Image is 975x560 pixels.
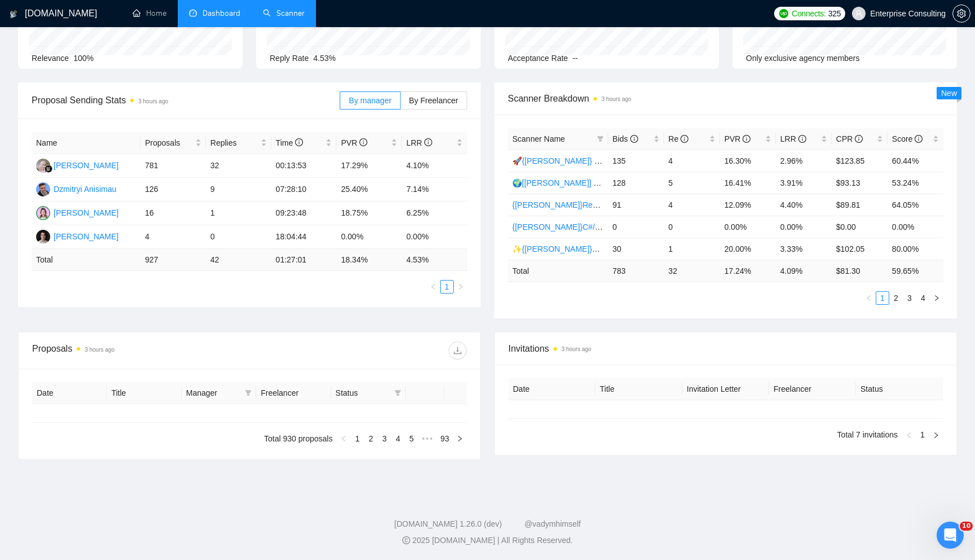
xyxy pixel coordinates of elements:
td: $89.81 [832,194,888,216]
a: 1 [351,432,363,445]
button: left [427,280,440,294]
button: right [454,280,467,294]
li: Next Page [453,432,467,445]
span: LRR [406,138,432,147]
span: filter [597,135,604,142]
a: setting [952,9,970,18]
span: right [457,283,464,290]
span: 10 [960,522,973,531]
a: ✨{[PERSON_NAME]}Blockchain WW [512,244,648,253]
td: 32 [664,260,720,282]
a: {[PERSON_NAME]}C#/.Net WW - best match (<1 month, not preferred location) [512,222,792,231]
span: filter [394,390,401,396]
button: left [862,291,876,305]
span: filter [245,390,252,396]
td: 4.40% [776,194,832,216]
td: 126 [140,178,206,202]
td: Total [32,249,140,271]
li: 4 [391,432,405,445]
li: Total 7 invitations [837,428,898,441]
li: Previous Page [902,428,916,441]
td: 0.00% [402,225,467,249]
td: 42 [206,249,271,271]
button: right [453,432,467,445]
span: setting [953,9,970,18]
span: Time [276,138,303,147]
a: 🌍[[PERSON_NAME]] Native Mobile WW [512,178,658,187]
li: Next Page [930,291,943,305]
td: $123.85 [832,150,888,172]
th: Replies [206,132,271,154]
a: DDzmitryi Anisimau [36,184,116,193]
span: info-circle [630,135,638,143]
span: Acceptance Rate [508,54,568,63]
td: 4 [664,194,720,216]
a: homeHome [133,8,166,18]
li: 2 [889,291,903,305]
td: 4.09 % [776,260,832,282]
img: EB [36,206,50,220]
th: Invitation Letter [682,378,769,400]
li: Total 930 proposals [264,432,332,445]
span: info-circle [915,135,923,143]
td: $102.05 [832,238,888,260]
span: right [933,432,939,439]
span: info-circle [359,138,367,146]
a: 3 [378,432,390,445]
span: -- [573,54,578,63]
span: info-circle [424,138,432,146]
li: 4 [916,291,930,305]
a: 2 [364,432,377,445]
td: $ 81.30 [832,260,888,282]
td: 12.09% [720,194,776,216]
span: 325 [828,7,841,20]
li: Next Page [929,428,943,441]
th: Title [595,378,682,400]
td: 2.96% [776,150,832,172]
td: 0 [664,216,720,238]
li: Next 5 Pages [418,432,436,445]
th: Proposals [140,132,206,154]
a: 1 [916,428,929,441]
td: 64.05% [888,194,943,216]
th: Freelancer [256,382,331,404]
td: 5 [664,172,720,194]
td: 80.00% [888,238,943,260]
span: left [430,283,437,290]
td: 1 [664,238,720,260]
li: 3 [377,432,391,445]
td: 0 [608,216,664,238]
div: Dzmitryi Anisimau [54,183,116,195]
td: 6.25% [402,202,467,225]
td: 17.24 % [720,260,776,282]
th: Date [508,378,595,400]
td: 4.10% [402,154,467,178]
td: 7.14% [402,178,467,202]
span: PVR [341,138,367,147]
td: $0.00 [832,216,888,238]
td: 3.33% [776,238,832,260]
td: 3.91% [776,172,832,194]
time: 3 hours ago [85,347,115,353]
td: 135 [608,150,664,172]
td: 32 [206,154,271,178]
td: 9 [206,178,271,202]
td: 20.00% [720,238,776,260]
td: 1 [206,202,271,225]
td: 4 [140,225,206,249]
a: IS[PERSON_NAME] [36,231,118,240]
span: 100% [73,54,94,63]
img: IS [36,230,50,244]
li: 1 [876,291,889,305]
td: Total [508,260,608,282]
span: info-circle [743,135,750,143]
td: 25.40% [336,178,402,202]
span: copyright [402,536,410,544]
td: 128 [608,172,664,194]
td: 91 [608,194,664,216]
span: user [855,10,863,17]
a: 4 [392,432,404,445]
img: gigradar-bm.png [45,165,52,173]
span: Re [669,134,689,143]
td: 16.41% [720,172,776,194]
